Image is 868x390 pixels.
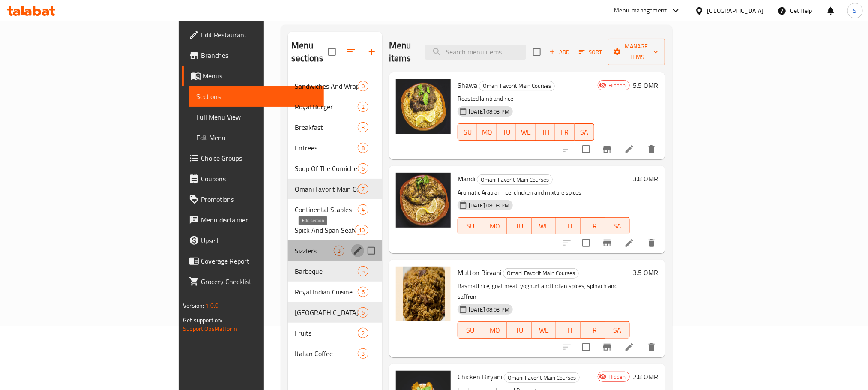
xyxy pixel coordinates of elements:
span: Continental Staples [295,204,358,215]
span: Sort [579,47,602,57]
div: items [358,163,368,174]
button: SA [605,321,630,339]
span: Mutton Biryani [458,266,501,279]
span: SU [461,126,474,138]
span: 7 [358,185,368,193]
div: Omani Favorit Main Courses [477,174,553,185]
span: Get support on: [183,315,222,326]
button: Sort [577,45,605,59]
span: Entrees [295,143,358,153]
button: Branch-specific-item [597,139,617,159]
span: Upsell [201,235,317,246]
a: Coupons [182,168,323,189]
a: Edit Menu [189,127,323,148]
span: Coverage Report [201,256,317,266]
span: [DATE] 08:03 PM [465,201,513,210]
img: Mandi [396,173,451,228]
span: Barbeque [295,266,358,276]
div: Entrees8 [288,138,382,158]
input: search [425,45,526,60]
span: Fruits [295,328,358,338]
span: 2 [358,329,368,337]
span: 6 [358,288,368,296]
span: Omani Favorit Main Courses [503,268,578,278]
button: WE [532,217,556,234]
div: Italian Coffee3 [288,343,382,364]
button: edit [351,244,364,257]
span: 5 [358,267,368,276]
span: 1.0.0 [206,300,219,311]
span: [DATE] 08:03 PM [465,108,513,116]
span: TH [539,126,552,138]
span: 8 [358,144,368,152]
button: SA [575,123,594,141]
span: Sizzlers [295,246,334,256]
div: items [358,287,368,297]
span: Choice Groups [201,153,317,163]
span: Add [548,47,571,57]
span: Omani Favorit Main Courses [504,373,579,383]
span: Add item [546,45,573,59]
button: WE [532,321,556,339]
span: WE [535,220,553,232]
button: delete [641,233,662,253]
a: Menu disclaimer [182,210,323,230]
span: Royal Indian Cuisine [295,287,358,297]
a: Edit menu item [624,238,635,248]
button: MO [482,321,507,339]
div: Sandwiches And Wraps0 [288,76,382,96]
span: 10 [355,226,368,234]
div: items [358,307,368,318]
p: Aromatic Arabian rice, chicken and mixture spices [458,187,630,198]
div: items [358,328,368,338]
span: Menu disclaimer [201,215,317,225]
button: WE [516,123,536,141]
button: MO [482,217,507,234]
span: FR [584,324,602,336]
span: Coupons [201,174,317,184]
span: MO [481,126,493,138]
span: Menus [203,71,317,81]
div: items [358,184,368,194]
a: Full Menu View [189,107,323,127]
p: Basmati rice, goat meat, yoghurt and Indian spices, spinach and saffron [458,281,630,302]
span: 3 [334,247,344,255]
h6: 3.5 OMR [633,267,658,279]
span: 3 [358,123,368,132]
div: items [358,266,368,276]
div: Sizzlers3edit [288,240,382,261]
button: SA [605,217,630,234]
a: Upsell [182,230,323,251]
span: Soup Of The Corniche [295,163,358,174]
span: SA [609,220,626,232]
p: Roasted lamb and rice [458,93,594,104]
span: Breakfast [295,122,358,132]
span: Omani Favorit Main Courses [479,81,554,91]
span: [DATE] 08:03 PM [465,306,513,314]
span: Spick And Span Seafood [295,225,355,235]
span: S [853,6,857,15]
a: Sections [189,86,323,107]
div: Omani Favorit Main Courses [504,372,580,383]
span: 6 [358,309,368,317]
span: Select all sections [323,43,341,61]
span: Select section [528,43,546,61]
button: SU [458,217,482,234]
h6: 3.8 OMR [633,173,658,185]
a: Support.OpsPlatform [183,323,237,334]
span: MO [486,220,503,232]
span: Sandwiches And Wraps [295,81,358,91]
span: Edit Menu [196,132,317,143]
div: Italian Coffee [295,348,358,359]
button: delete [641,337,662,357]
span: Version: [183,300,204,311]
h6: 5.5 OMR [633,79,658,91]
div: items [358,81,368,91]
span: SU [461,220,479,232]
div: Spick And Span Seafood10 [288,220,382,240]
span: FR [559,126,571,138]
a: Coverage Report [182,251,323,271]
